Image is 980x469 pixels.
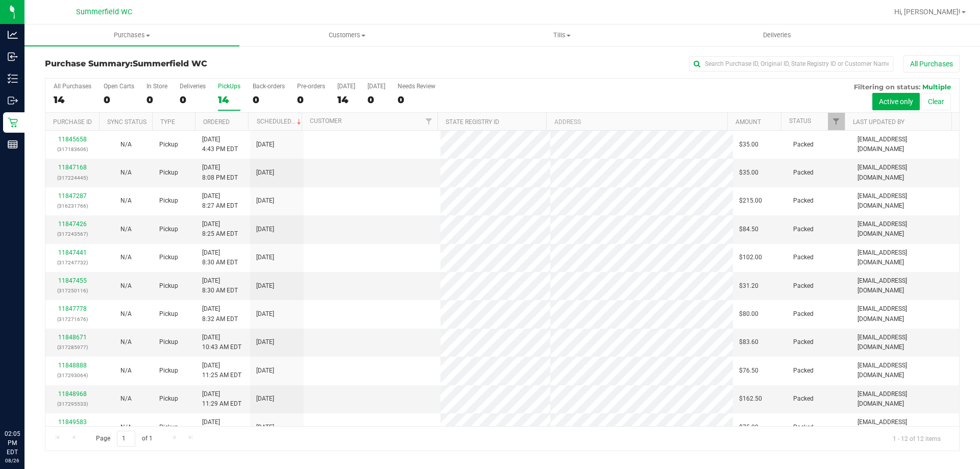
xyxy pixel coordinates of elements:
[120,169,132,176] span: Not Applicable
[857,191,953,211] span: [EMAIL_ADDRESS][DOMAIN_NAME]
[922,83,951,91] span: Multiple
[903,55,960,72] button: All Purchases
[58,334,87,341] a: 11848671
[256,168,274,178] span: [DATE]
[159,394,178,404] span: Pickup
[256,423,274,432] span: [DATE]
[297,83,325,90] div: Pre-orders
[739,394,762,404] span: $162.50
[793,253,814,262] span: Packed
[159,253,178,262] span: Pickup
[58,390,87,398] a: 11848968
[857,389,953,409] span: [EMAIL_ADDRESS][DOMAIN_NAME]
[120,395,132,402] span: Not Applicable
[120,168,132,178] button: N/A
[793,196,814,206] span: Packed
[739,366,758,376] span: $76.50
[202,135,238,154] span: [DATE] 4:43 PM EDT
[10,387,41,418] iframe: Resource center
[58,277,87,284] a: 11847455
[256,196,274,206] span: [DATE]
[180,83,206,90] div: Deliveries
[54,94,91,106] div: 14
[853,118,904,126] a: Last Updated By
[885,431,949,446] span: 1 - 12 of 12 items
[367,94,385,106] div: 0
[455,31,669,40] span: Tills
[202,333,241,352] span: [DATE] 10:43 AM EDT
[159,196,178,206] span: Pickup
[52,258,93,267] p: (317247732)
[337,83,355,90] div: [DATE]
[58,249,87,256] a: 11847441
[120,225,132,234] button: N/A
[120,140,132,150] button: N/A
[446,118,499,126] a: State Registry ID
[202,417,241,437] span: [DATE] 12:35 PM EDT
[120,281,132,291] button: N/A
[689,56,893,71] input: Search Purchase ID, Original ID, State Registry ID or Customer Name...
[120,197,132,204] span: Not Applicable
[854,83,920,91] span: Filtering on status:
[921,93,951,110] button: Clear
[202,191,238,211] span: [DATE] 8:27 AM EDT
[454,24,669,46] a: Tills
[218,94,240,106] div: 14
[857,361,953,380] span: [EMAIL_ADDRESS][DOMAIN_NAME]
[253,94,285,106] div: 0
[5,457,20,464] p: 08/26
[120,226,132,233] span: Not Applicable
[239,24,454,46] a: Customers
[58,305,87,312] a: 11847778
[104,94,134,106] div: 0
[739,196,762,206] span: $215.00
[337,94,355,106] div: 14
[120,253,132,262] button: N/A
[739,337,758,347] span: $83.60
[789,117,811,125] a: Status
[52,342,93,352] p: (317285977)
[159,281,178,291] span: Pickup
[120,309,132,319] button: N/A
[256,225,274,234] span: [DATE]
[793,225,814,234] span: Packed
[52,144,93,154] p: (317183606)
[8,73,18,84] inline-svg: Inventory
[120,424,132,431] span: Not Applicable
[398,83,435,90] div: Needs Review
[24,24,239,46] a: Purchases
[120,282,132,289] span: Not Applicable
[202,276,238,295] span: [DATE] 8:30 AM EDT
[793,281,814,291] span: Packed
[793,309,814,319] span: Packed
[120,254,132,261] span: Not Applicable
[736,118,761,126] a: Amount
[159,168,178,178] span: Pickup
[159,309,178,319] span: Pickup
[857,304,953,324] span: [EMAIL_ADDRESS][DOMAIN_NAME]
[58,220,87,228] a: 11847426
[857,417,953,437] span: [EMAIL_ADDRESS][DOMAIN_NAME]
[117,431,135,447] input: 1
[739,140,758,150] span: $35.00
[310,117,341,125] a: Customer
[202,248,238,267] span: [DATE] 8:30 AM EDT
[739,253,762,262] span: $102.00
[58,136,87,143] a: 11845658
[52,229,93,239] p: (317243567)
[120,423,132,432] button: N/A
[104,83,134,90] div: Open Carts
[52,201,93,211] p: (316231766)
[159,140,178,150] span: Pickup
[257,118,303,125] a: Scheduled
[107,118,146,126] a: Sync Status
[256,140,274,150] span: [DATE]
[749,31,805,40] span: Deliveries
[739,423,758,432] span: $75.00
[24,31,239,40] span: Purchases
[256,309,274,319] span: [DATE]
[793,366,814,376] span: Packed
[52,371,93,380] p: (317293064)
[256,394,274,404] span: [DATE]
[398,94,435,106] div: 0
